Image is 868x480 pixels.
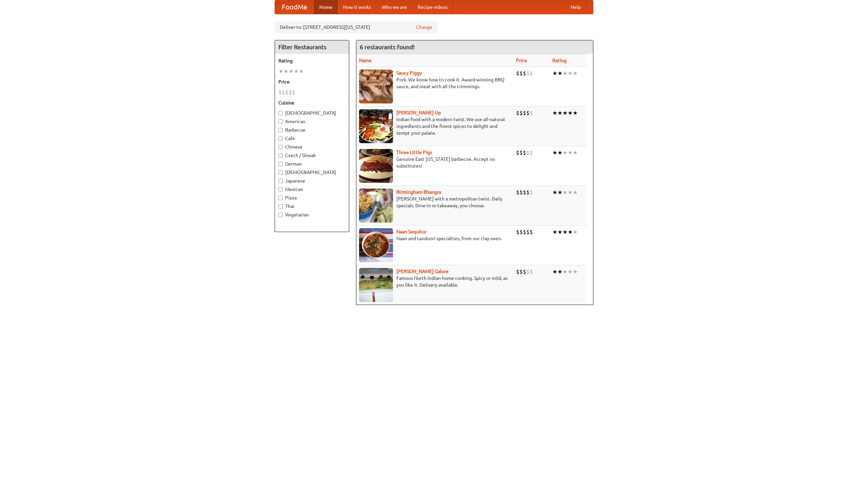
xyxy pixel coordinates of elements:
[526,70,530,77] li: $
[278,127,346,133] label: Barbecue
[278,194,346,201] label: Pizza
[338,0,376,14] a: How it works
[516,58,527,63] a: Price
[289,89,292,96] li: $
[359,109,393,143] img: curryup.jpg
[278,78,346,85] h5: Price
[278,118,346,125] label: American
[552,109,557,117] li: ★
[573,109,578,117] li: ★
[359,58,372,63] a: Name
[275,21,437,33] div: Deliver to: [STREET_ADDRESS][US_STATE]
[557,149,563,156] li: ★
[282,89,285,96] li: $
[278,143,346,150] label: Chinese
[530,189,533,196] li: $
[519,189,523,196] li: $
[416,24,432,31] a: Change
[396,269,449,274] a: [PERSON_NAME] Galore
[376,0,412,14] a: Who we are
[526,228,530,236] li: $
[359,235,511,242] p: Naan and tandoori specialties, from our clay oven.
[557,228,563,236] li: ★
[519,149,523,156] li: $
[530,228,533,236] li: $
[359,116,511,136] p: Indian food with a modern twist. We use all-natural ingredients and the finest spices to delight ...
[573,189,578,196] li: ★
[573,228,578,236] li: ★
[516,109,519,117] li: $
[530,268,533,275] li: $
[359,149,393,183] img: littlepigs.jpg
[563,189,568,196] li: ★
[565,0,586,14] a: Help
[530,149,533,156] li: $
[557,189,563,196] li: ★
[278,196,283,200] input: Pizza
[557,70,563,77] li: ★
[523,268,526,275] li: $
[396,189,441,195] a: Birmingham Bhangra
[359,70,393,103] img: saucy.jpg
[519,70,523,77] li: $
[283,68,289,75] li: ★
[278,179,283,183] input: Japanese
[360,44,415,50] ng-pluralize: 6 restaurants found!
[573,149,578,156] li: ★
[519,268,523,275] li: $
[359,268,393,302] img: currygalore.jpg
[516,228,519,236] li: $
[563,268,568,275] li: ★
[552,70,557,77] li: ★
[526,189,530,196] li: $
[396,110,441,115] b: [PERSON_NAME] Up
[396,70,422,76] a: Saucy Piggy
[552,268,557,275] li: ★
[275,40,349,54] h4: Filter Restaurants
[278,211,346,218] label: Vegetarian
[294,68,299,75] li: ★
[568,228,573,236] li: ★
[563,70,568,77] li: ★
[552,149,557,156] li: ★
[563,109,568,117] li: ★
[552,228,557,236] li: ★
[552,58,567,63] a: Rating
[530,70,533,77] li: $
[396,150,432,155] a: Three Little Pigs
[523,109,526,117] li: $
[285,89,289,96] li: $
[278,145,283,149] input: Chinese
[568,109,573,117] li: ★
[278,136,283,141] input: Cafe
[359,195,511,209] p: [PERSON_NAME] with a metropolitan twist. Daily specials. Dine-in or takeaway, you choose.
[516,268,519,275] li: $
[278,203,346,210] label: Thai
[359,228,393,262] img: naansequitur.jpg
[278,119,283,124] input: American
[278,177,346,184] label: Japanese
[526,109,530,117] li: $
[275,0,314,14] a: FoodMe
[278,162,283,166] input: German
[396,229,427,234] a: Naan Sequitur
[552,189,557,196] li: ★
[568,189,573,196] li: ★
[278,68,283,75] li: ★
[516,149,519,156] li: $
[523,149,526,156] li: $
[557,109,563,117] li: ★
[278,170,283,175] input: [DEMOGRAPHIC_DATA]
[516,189,519,196] li: $
[278,111,283,115] input: [DEMOGRAPHIC_DATA]
[278,213,283,217] input: Vegetarian
[314,0,338,14] a: Home
[278,128,283,132] input: Barbecue
[526,268,530,275] li: $
[359,76,511,90] p: Pork. We know how to cook it. Award-winning BBQ sauce, and meat with all the trimmings.
[278,152,346,159] label: Czech / Slovak
[278,160,346,167] label: German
